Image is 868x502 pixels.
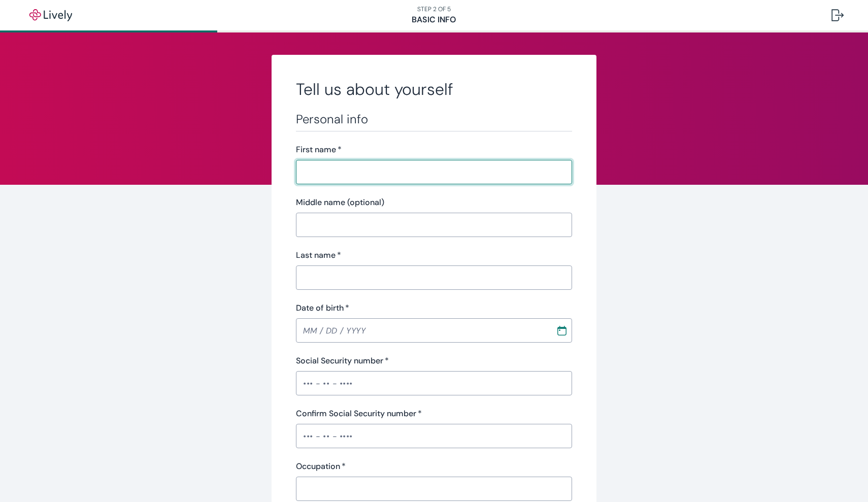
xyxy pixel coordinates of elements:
[22,9,79,21] img: Lively
[296,302,349,314] label: Date of birth
[296,373,572,393] input: ••• - •• - ••••
[296,460,346,473] label: Occupation
[296,249,341,261] label: Last name
[296,355,389,367] label: Social Security number
[553,321,571,340] button: Choose date
[296,196,384,209] label: Middle name (optional)
[296,426,572,446] input: ••• - •• - ••••
[296,79,572,99] h2: Tell us about yourself
[296,408,422,420] label: Confirm Social Security number
[296,320,549,341] input: MM / DD / YYYY
[823,3,852,27] button: Log out
[296,112,572,127] h3: Personal info
[296,144,342,156] label: First name
[557,325,567,336] svg: Calendar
